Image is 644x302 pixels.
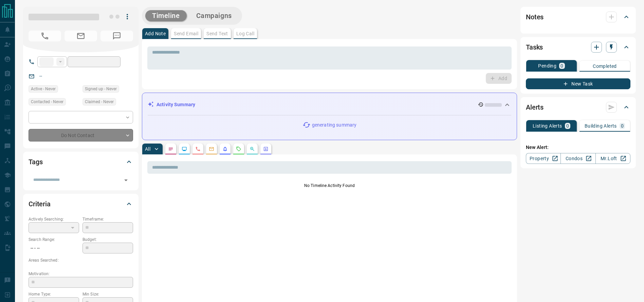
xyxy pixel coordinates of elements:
[593,64,617,69] p: Completed
[29,154,133,170] div: Tags
[526,144,630,151] p: New Alert:
[595,153,630,164] a: Mr.Loft
[147,183,512,189] p: No Timeline Activity Found
[65,31,97,41] span: No Email
[168,146,173,152] svg: Notes
[82,216,133,222] p: Timeframe:
[85,98,114,105] span: Claimed - Never
[209,146,214,152] svg: Emails
[29,196,133,212] div: Criteria
[566,124,569,128] p: 0
[526,153,561,164] a: Property
[189,10,239,21] button: Campaigns
[31,98,63,105] span: Contacted - Never
[29,243,79,254] p: -- - --
[82,291,133,297] p: Min Size:
[538,63,556,68] p: Pending
[145,147,150,151] p: All
[82,237,133,243] p: Budget:
[29,291,79,297] p: Home Type:
[526,9,630,25] div: Notes
[526,99,630,115] div: Alerts
[222,146,228,152] svg: Listing Alerts
[526,102,544,113] h2: Alerts
[39,73,42,79] a: --
[560,63,563,68] p: 0
[195,146,201,152] svg: Calls
[85,86,117,92] span: Signed up - Never
[560,153,595,164] a: Condos
[182,146,187,152] svg: Lead Browsing Activity
[526,78,630,89] button: New Task
[533,124,562,128] p: Listing Alerts
[29,199,51,209] h2: Criteria
[236,146,241,152] svg: Requests
[29,237,79,243] p: Search Range:
[29,257,133,263] p: Areas Searched:
[263,146,269,152] svg: Agent Actions
[121,175,131,185] button: Open
[526,42,543,53] h2: Tasks
[29,31,61,41] span: No Number
[31,86,56,92] span: Active - Never
[621,124,624,128] p: 0
[29,216,79,222] p: Actively Searching:
[29,129,133,141] div: Do Not Contact
[29,156,42,167] h2: Tags
[526,39,630,55] div: Tasks
[585,124,617,128] p: Building Alerts
[250,146,255,152] svg: Opportunities
[312,121,356,129] p: generating summary
[145,31,166,36] p: Add Note
[100,31,133,41] span: No Number
[148,98,511,111] div: Activity Summary
[29,271,133,277] p: Motivation:
[145,10,187,21] button: Timeline
[157,101,195,108] p: Activity Summary
[526,12,544,22] h2: Notes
